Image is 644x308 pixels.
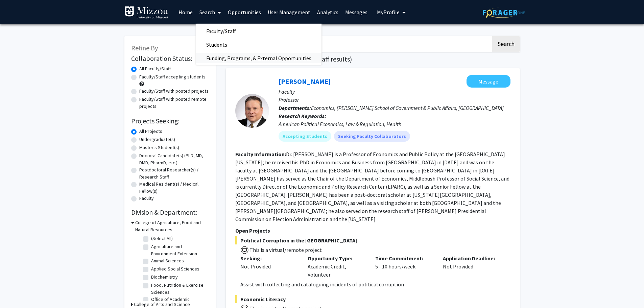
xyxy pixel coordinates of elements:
[303,254,370,279] div: Academic Credit, Volunteer
[131,117,209,125] h2: Projects Seeking:
[151,235,173,242] label: (Select All)
[279,96,510,104] p: Professor
[196,53,321,63] a: Funding, Programs, & External Opportunities
[235,236,510,244] span: Political Corruption in the [GEOGRAPHIC_DATA]
[139,96,209,110] label: Faculty/Staff with posted remote projects
[5,278,29,303] iframe: Chat
[467,75,510,88] button: Message Jeff Milyo
[226,55,520,63] h1: Page of ( total faculty/staff results)
[308,254,365,262] p: Opportunity Type:
[139,152,209,166] label: Doctoral Candidate(s) (PhD, MD, DMD, PharmD, etc.)
[483,7,525,18] img: ForagerOne Logo
[279,113,326,119] b: Research Keywords:
[235,151,286,158] b: Faculty Information:
[240,280,510,288] p: Assist with collecting and cataloguing incidents of political corruption
[438,254,505,279] div: Not Provided
[370,254,438,279] div: 5 - 10 hours/week
[139,181,209,195] label: Medical Resident(s) / Medical Fellow(s)
[240,262,298,270] div: Not Provided
[139,88,209,95] label: Faculty/Staff with posted projects
[226,36,491,52] input: Search Keywords
[279,88,510,96] p: Faculty
[279,77,331,86] a: [PERSON_NAME]
[492,36,520,52] button: Search
[279,120,510,128] div: American Political Economics, Law & Regulation, Health
[342,0,371,24] a: Messages
[151,282,207,296] label: Food, Nutrition & Exercise Sciences
[443,254,500,262] p: Application Deadline:
[279,131,331,142] mat-chip: Accepting Students
[196,0,224,24] a: Search
[375,254,433,262] p: Time Commitment:
[151,265,199,273] label: Applied Social Sciences
[151,274,178,281] label: Biochemistry
[196,24,246,38] span: Faculty/Staff
[334,131,410,142] mat-chip: Seeking Faculty Collaborators
[196,26,321,36] a: Faculty/Staff
[175,0,196,24] a: Home
[196,38,237,51] span: Students
[377,9,400,16] span: My Profile
[139,128,162,135] label: All Projects
[124,6,168,20] img: University of Missouri Logo
[139,166,209,181] label: Postdoctoral Researcher(s) / Research Staff
[131,54,209,63] h2: Collaboration Status:
[139,73,206,80] label: Faculty/Staff accepting students
[131,208,209,216] h2: Division & Department:
[151,257,184,264] label: Animal Sciences
[314,0,342,24] a: Analytics
[235,151,509,222] fg-read-more: Dr. [PERSON_NAME] is a Professor of Economics and Public Policy at the [GEOGRAPHIC_DATA][US_STATE...
[134,301,190,308] h3: College of Arts and Science
[131,44,158,52] span: Refine By
[235,295,510,303] span: Economic Literacy
[139,195,154,202] label: Faculty
[139,65,171,72] label: All Faculty/Staff
[235,227,510,235] p: Open Projects
[139,136,175,143] label: Undergraduate(s)
[196,40,321,50] a: Students
[135,219,209,233] h3: College of Agriculture, Food and Natural Resources
[151,243,207,257] label: Agriculture and Environment Extension
[196,51,321,65] span: Funding, Programs, & External Opportunities
[240,254,298,262] p: Seeking:
[224,0,264,24] a: Opportunities
[279,104,311,111] b: Departments:
[249,246,322,253] span: This is a virtual/remote project
[264,0,314,24] a: User Management
[311,104,504,111] span: Economics, [PERSON_NAME] School of Government & Public Affairs, [GEOGRAPHIC_DATA]
[139,144,179,151] label: Master's Student(s)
